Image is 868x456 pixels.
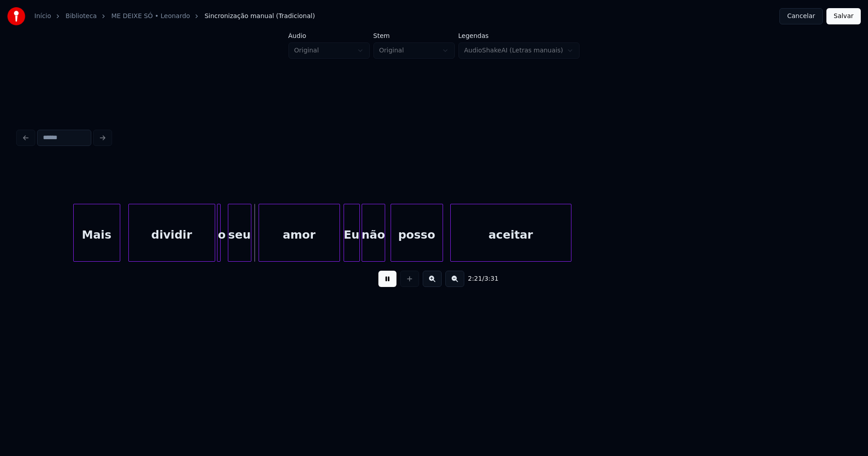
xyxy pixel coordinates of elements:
[826,8,861,24] button: Salvar
[484,274,498,283] span: 3:31
[34,12,51,21] a: Início
[779,8,823,24] button: Cancelar
[66,12,97,21] a: Biblioteca
[373,33,455,39] label: Stem
[34,12,315,21] nav: breadcrumb
[204,12,315,21] span: Sincronização manual (Tradicional)
[7,7,25,25] img: youka
[468,274,482,283] span: 2:21
[288,33,370,39] label: Áudio
[468,274,490,283] div: /
[111,12,190,21] a: ME DEIXE SÓ • Leonardo
[458,33,580,39] label: Legendas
